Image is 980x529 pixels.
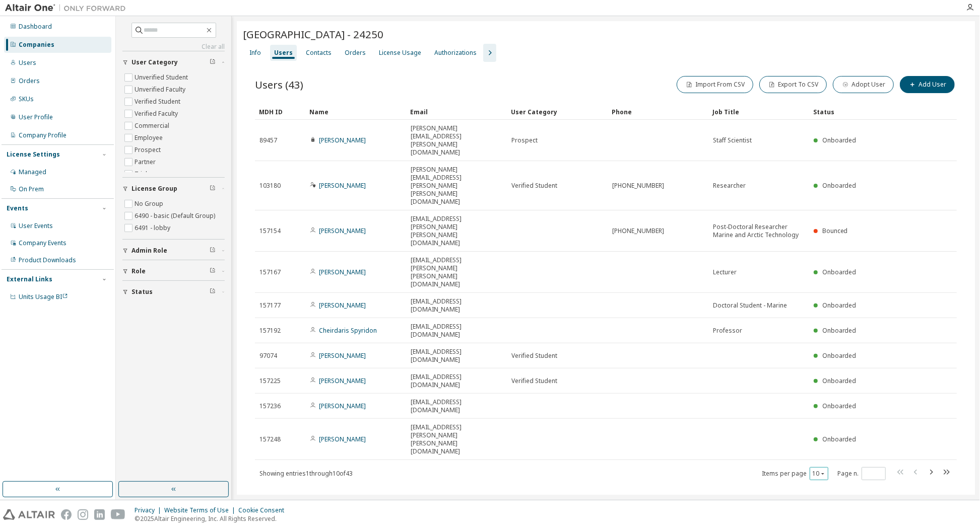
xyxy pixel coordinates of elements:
span: [EMAIL_ADDRESS][DOMAIN_NAME] [411,297,502,314]
div: User Events [19,222,53,230]
span: Staff Scientist [713,136,752,144]
a: [PERSON_NAME] [319,402,366,410]
span: [EMAIL_ADDRESS][PERSON_NAME][PERSON_NAME][DOMAIN_NAME] [411,215,502,247]
span: User Category [132,58,178,66]
img: Altair One [5,3,131,13]
a: Clear all [122,43,225,51]
span: Showing entries 1 through 10 of 43 [259,469,353,478]
a: Cheirdaris Spyridon [319,326,377,335]
div: Dashboard [19,23,52,31]
div: Companies [19,41,54,49]
span: License Group [132,185,177,193]
span: Researcher [713,182,746,190]
a: [PERSON_NAME] [319,301,366,310]
span: Onboarded [822,351,857,360]
span: Onboarded [822,181,857,190]
span: Units Usage BI [19,292,68,301]
label: Unverified Student [135,71,190,84]
span: [EMAIL_ADDRESS][PERSON_NAME][PERSON_NAME][DOMAIN_NAME] [411,423,502,456]
span: 157154 [259,227,281,235]
a: [PERSON_NAME] [319,435,366,443]
img: instagram.svg [78,509,88,520]
label: Unverified Faculty [135,84,187,96]
div: On Prem [19,185,44,193]
img: youtube.svg [111,509,125,520]
span: 157167 [259,268,281,276]
div: Company Events [19,239,67,247]
div: Product Downloads [19,256,76,264]
label: 6491 - lobby [135,222,172,234]
label: Verified Student [135,96,182,108]
span: [EMAIL_ADDRESS][PERSON_NAME][PERSON_NAME][DOMAIN_NAME] [411,256,502,288]
span: 157248 [259,435,281,443]
div: Orders [19,77,40,85]
span: 97074 [259,352,277,360]
span: 103180 [259,182,281,190]
div: User Profile [19,113,53,121]
label: Partner [135,156,158,168]
div: Events [7,204,28,212]
div: External Links [7,275,52,283]
span: [GEOGRAPHIC_DATA] - 24250 [243,27,383,41]
a: [PERSON_NAME] [319,136,366,144]
div: Users [19,59,36,67]
span: Admin Role [132,247,167,255]
span: [EMAIL_ADDRESS][DOMAIN_NAME] [411,323,502,339]
button: 10 [812,470,826,478]
div: Name [309,104,402,120]
a: [PERSON_NAME] [319,268,366,276]
p: © 2025 Altair Engineering, Inc. All Rights Reserved. [135,514,290,523]
span: 157225 [259,377,281,385]
a: [PERSON_NAME] [319,181,366,190]
img: altair_logo.svg [3,509,55,520]
label: Trial [135,168,149,180]
span: Prospect [511,136,538,144]
span: Role [132,267,146,275]
div: MDH ID [259,104,301,120]
button: Add User [900,76,955,93]
span: Onboarded [822,268,857,276]
span: Status [132,288,153,296]
span: [EMAIL_ADDRESS][DOMAIN_NAME] [411,373,502,389]
button: Import From CSV [677,76,753,93]
label: Prospect [135,144,163,156]
div: User Category [511,104,604,120]
div: Job Title [712,104,805,120]
div: Status [813,104,897,120]
span: Page n. [837,467,886,480]
span: [PERSON_NAME][EMAIL_ADDRESS][PERSON_NAME][PERSON_NAME][DOMAIN_NAME] [411,166,502,206]
button: Adopt User [833,76,894,93]
span: Onboarded [822,376,857,385]
span: [PERSON_NAME][EMAIL_ADDRESS][PERSON_NAME][DOMAIN_NAME] [411,124,502,157]
div: Phone [612,104,704,120]
button: User Category [122,51,225,73]
span: Clear filter [210,247,216,255]
span: Clear filter [210,288,216,296]
span: [PHONE_NUMBER] [612,227,664,235]
div: Company Profile [19,131,67,139]
span: Users (43) [255,78,303,92]
span: [PHONE_NUMBER] [612,182,664,190]
label: Commercial [135,120,171,132]
span: 157177 [259,301,281,310]
span: 157192 [259,327,281,335]
span: Bounced [822,226,848,235]
label: 6490 - basic (Default Group) [135,210,217,222]
button: Role [122,260,225,282]
span: Clear filter [210,185,216,193]
span: Verified Student [511,182,557,190]
span: Onboarded [822,136,857,144]
img: facebook.svg [61,509,72,520]
button: License Group [122,178,225,200]
span: Onboarded [822,435,857,443]
div: Website Terms of Use [164,506,238,514]
span: 89457 [259,136,277,144]
button: Export To CSV [759,76,827,93]
span: Verified Student [511,352,557,360]
span: [EMAIL_ADDRESS][DOMAIN_NAME] [411,348,502,364]
div: License Usage [379,49,421,57]
span: Lecturer [713,268,737,276]
span: Clear filter [210,58,216,66]
span: Post-Doctoral Researcher Marine and Arctic Technology [713,223,805,239]
span: Onboarded [822,402,857,410]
